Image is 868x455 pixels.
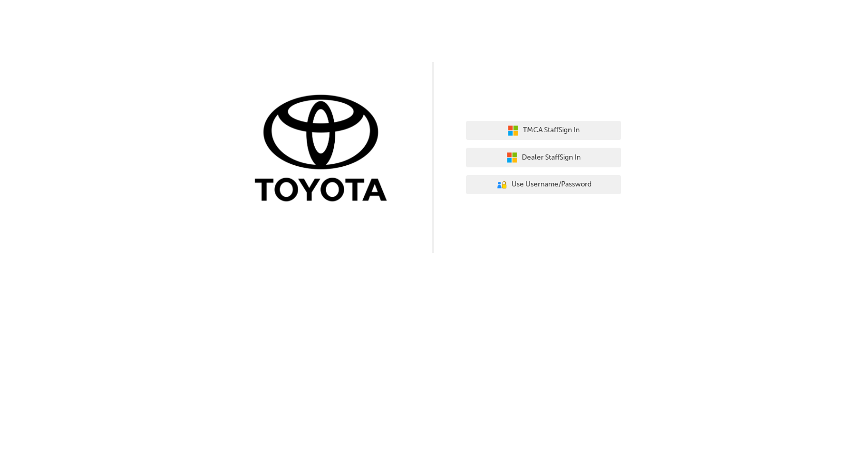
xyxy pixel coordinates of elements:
span: Dealer Staff Sign In [522,152,581,164]
button: Use Username/Password [466,175,621,195]
span: Use Username/Password [512,179,592,191]
img: Trak [247,92,402,207]
span: TMCA Staff Sign In [523,124,580,136]
button: TMCA StaffSign In [466,121,621,140]
button: Dealer StaffSign In [466,148,621,167]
